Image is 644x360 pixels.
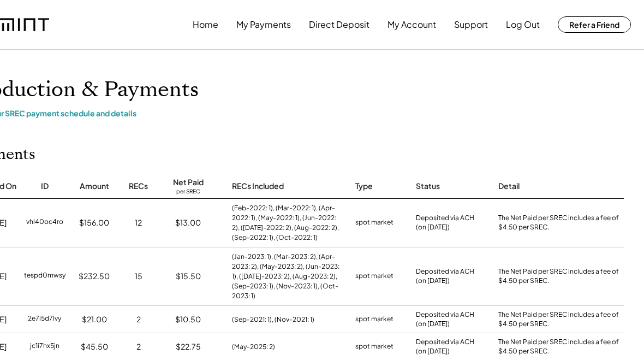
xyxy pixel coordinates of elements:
div: Detail [498,181,520,192]
div: spot market [355,271,393,282]
div: (May-2025: 2) [232,342,275,352]
button: Log Out [506,14,540,36]
button: My Account [387,14,436,36]
div: The Net Paid per SREC includes a fee of $4.50 per SREC. [498,267,624,286]
div: Deposited via ACH (on [DATE]) [416,310,474,329]
div: $13.00 [175,217,201,228]
div: vhl40oc4ro [26,217,63,228]
div: The Net Paid per SREC includes a fee of $4.50 per SREC. [498,214,624,232]
div: 2e7i5d7lvy [28,314,61,325]
button: Direct Deposit [309,14,369,36]
div: ID [41,181,49,192]
div: $45.50 [81,341,108,352]
div: jc1i7hx5jn [30,341,59,352]
div: 2 [136,314,141,325]
div: The Net Paid per SREC includes a fee of $4.50 per SREC. [498,338,624,356]
div: per SREC [176,188,200,196]
div: Deposited via ACH (on [DATE]) [416,267,474,286]
div: $15.50 [176,271,201,282]
div: Deposited via ACH (on [DATE]) [416,338,474,356]
div: RECs Included [232,181,284,192]
div: $10.50 [175,314,201,325]
div: spot market [355,341,393,352]
div: spot market [355,314,393,325]
div: RECs [129,181,148,192]
div: $156.00 [79,217,109,228]
div: tespd0mwsy [24,271,65,282]
button: Support [454,14,488,36]
div: 12 [135,217,142,228]
div: Net Paid [173,177,204,188]
div: $232.50 [79,271,110,282]
div: $22.75 [176,341,201,352]
button: Refer a Friend [558,16,631,33]
div: (Sep-2021: 1), (Nov-2021: 1) [232,315,314,324]
div: (Jan-2023: 1), (Mar-2023: 2), (Apr-2023: 2), (May-2023: 2), (Jun-2023: 1), ([DATE]-2023: 2), (Aug... [232,252,344,301]
div: 15 [135,271,142,282]
div: Type [355,181,373,192]
div: 2 [136,341,141,352]
button: My Payments [236,14,291,36]
div: Status [416,181,440,192]
div: $21.00 [82,314,107,325]
div: spot market [355,217,393,228]
div: The Net Paid per SREC includes a fee of $4.50 per SREC. [498,310,624,329]
div: (Feb-2022: 1), (Mar-2022: 1), (Apr-2022: 1), (May-2022: 1), (Jun-2022: 2), ([DATE]-2022: 2), (Aug... [232,203,344,243]
div: Deposited via ACH (on [DATE]) [416,214,474,232]
button: Home [193,14,218,36]
div: Amount [80,181,109,192]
